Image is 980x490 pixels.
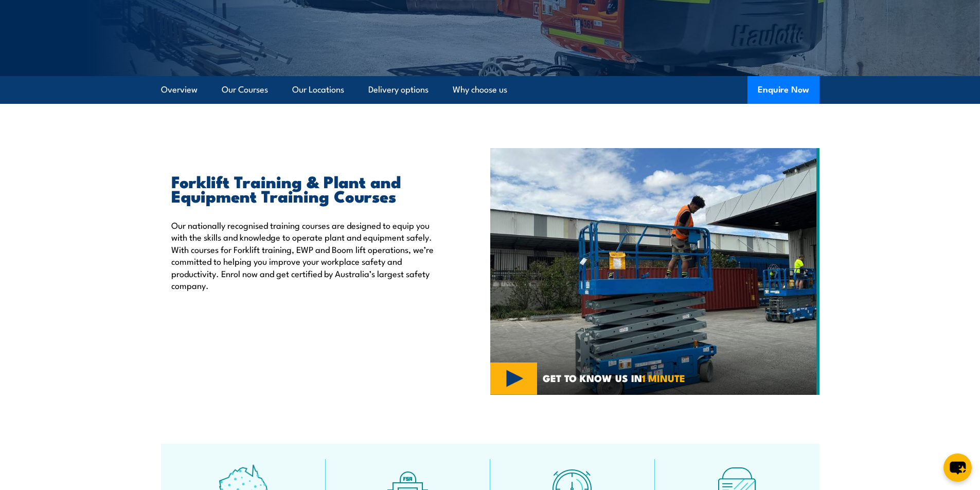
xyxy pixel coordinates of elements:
img: Verification of Competency (VOC) for Elevating Work Platform (EWP) Under 11m [490,148,819,395]
a: Overview [161,76,198,103]
strong: 1 MINUTE [642,370,685,385]
span: GET TO KNOW US IN [543,373,685,383]
a: Our Courses [222,76,268,103]
h2: Forklift Training & Plant and Equipment Training Courses [171,174,443,203]
button: Enquire Now [747,76,819,104]
a: Why choose us [453,76,507,103]
p: Our nationally recognised training courses are designed to equip you with the skills and knowledg... [171,219,443,291]
a: Delivery options [368,76,429,103]
a: Our Locations [292,76,344,103]
button: chat-button [943,453,972,482]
